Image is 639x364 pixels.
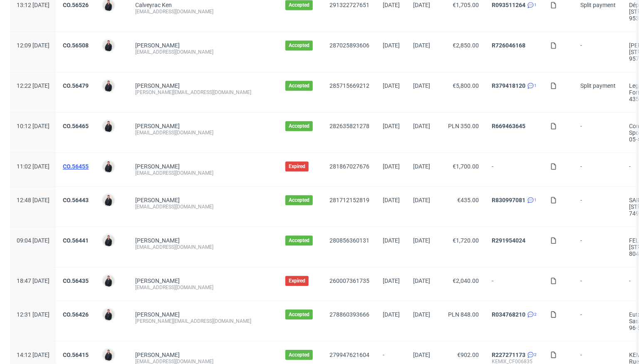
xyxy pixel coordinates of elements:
[526,197,537,203] a: 1
[17,311,50,318] span: 12:31 [DATE]
[63,42,89,49] a: CO.56508
[581,123,616,143] span: -
[289,277,305,284] span: Expired
[492,42,526,49] a: R726046168
[135,237,180,244] a: [PERSON_NAME]
[289,311,310,318] span: Accepted
[289,197,310,203] span: Accepted
[135,244,272,250] div: [EMAIL_ADDRESS][DOMAIN_NAME]
[17,42,50,49] span: 12:09 [DATE]
[103,235,114,246] img: Adrian Margula
[135,352,180,358] a: [PERSON_NAME]
[63,2,89,8] a: CO.56526
[289,2,310,8] span: Accepted
[135,170,272,176] div: [EMAIL_ADDRESS][DOMAIN_NAME]
[581,277,616,291] span: -
[492,277,537,291] span: -
[135,197,180,203] a: [PERSON_NAME]
[135,42,180,49] a: [PERSON_NAME]
[17,237,50,244] span: 09:04 [DATE]
[103,120,114,132] img: Adrian Margula
[492,82,526,89] a: R379418120
[135,123,180,129] a: [PERSON_NAME]
[329,123,369,129] a: 282635821278
[135,8,272,15] div: [EMAIL_ADDRESS][DOMAIN_NAME]
[17,163,50,170] span: 11:02 [DATE]
[135,203,272,210] div: [EMAIL_ADDRESS][DOMAIN_NAME]
[413,163,430,170] span: [DATE]
[63,237,89,244] a: CO.56441
[329,2,369,8] a: 291322727651
[17,277,50,284] span: 18:47 [DATE]
[329,197,369,203] a: 281712152819
[63,163,89,170] a: CO.56455
[383,82,400,89] span: [DATE]
[103,80,114,92] img: Adrian Margula
[135,277,180,284] a: [PERSON_NAME]
[526,352,537,358] a: 2
[581,2,616,8] span: Split payment
[453,277,479,284] span: €2,040.00
[329,163,369,170] a: 281867027676
[448,311,479,318] span: PLN 848.00
[581,42,616,62] span: -
[383,163,400,170] span: [DATE]
[448,123,479,129] span: PLN 350.00
[383,42,400,49] span: [DATE]
[63,123,89,129] a: CO.56465
[329,237,369,244] a: 280856360131
[413,352,430,358] span: [DATE]
[135,311,180,318] a: [PERSON_NAME]
[63,197,89,203] a: CO.56443
[413,237,430,244] span: [DATE]
[383,2,400,8] span: [DATE]
[413,42,430,49] span: [DATE]
[453,2,479,8] span: €1,705.00
[135,49,272,55] div: [EMAIL_ADDRESS][DOMAIN_NAME]
[383,277,400,284] span: [DATE]
[413,277,430,284] span: [DATE]
[135,89,272,96] div: [PERSON_NAME][EMAIL_ADDRESS][DOMAIN_NAME]
[413,197,430,203] span: [DATE]
[457,352,479,358] span: €902.00
[17,197,50,203] span: 12:48 [DATE]
[63,311,89,318] a: CO.56426
[289,123,310,129] span: Accepted
[413,311,430,318] span: [DATE]
[17,2,50,8] span: 13:12 [DATE]
[526,2,537,8] a: 1
[413,82,430,89] span: [DATE]
[103,349,114,361] img: Adrian Margula
[383,311,400,318] span: [DATE]
[329,352,369,358] a: 279947621604
[492,123,526,129] a: R669463645
[103,275,114,287] img: Adrian Margula
[535,311,537,318] span: 2
[63,352,89,358] a: CO.56415
[289,42,310,49] span: Accepted
[581,237,616,257] span: -
[329,277,369,284] a: 260007361735
[103,161,114,172] img: Adrian Margula
[383,237,400,244] span: [DATE]
[17,352,50,358] span: 14:12 [DATE]
[135,129,272,136] div: [EMAIL_ADDRESS][DOMAIN_NAME]
[329,311,369,318] a: 278860393666
[526,82,537,89] a: 1
[63,277,89,284] a: CO.56435
[581,82,616,89] span: Split payment
[492,237,526,244] a: R291954024
[135,163,180,170] a: [PERSON_NAME]
[17,123,50,129] span: 10:12 [DATE]
[535,197,537,203] span: 1
[135,2,172,8] a: Calveyrac Ken
[581,197,616,217] span: -
[413,123,430,129] span: [DATE]
[135,82,180,89] a: [PERSON_NAME]
[289,352,310,358] span: Accepted
[492,352,526,358] a: R227271173
[17,82,50,89] span: 12:22 [DATE]
[535,82,537,89] span: 1
[453,163,479,170] span: €1,700.00
[383,123,400,129] span: [DATE]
